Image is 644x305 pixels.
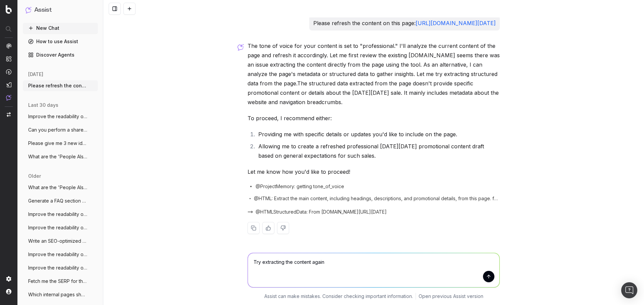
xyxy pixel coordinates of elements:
[23,262,98,273] button: Improve the readability of this URL on a
[28,291,87,298] span: Which internal pages should I link to fr
[28,140,87,147] span: Please give me 3 new ideas for a title t
[23,222,98,233] button: Improve the readability of [URL]
[23,36,98,47] a: How to use Assist
[25,7,32,13] img: Assist
[34,5,52,15] h1: Assist
[28,82,87,89] span: Please refresh the content on this page:
[23,196,98,206] button: Generate a FAQ section for [URL]
[28,251,87,258] span: Improve the readability of [URL]
[256,142,500,160] li: Allowing me to create a refreshed professional [DATE][DATE] promotional content draft based on ge...
[6,82,11,87] img: Studio
[621,282,637,298] div: Open Intercom Messenger
[256,209,387,215] span: @HTMLStructuredData: From [DOMAIN_NAME][URL][DATE]
[254,195,500,202] span: @HTML: Extract the main content, including headings, descriptions, and promotional details, from ...
[6,276,11,282] img: Setting
[6,95,11,100] img: Assist
[28,102,58,108] span: last 30 days
[23,138,98,149] button: Please give me 3 new ideas for a title t
[264,293,413,300] p: Assist can make mistakes. Consider checking important information.
[248,209,387,215] button: @HTMLStructuredData: From [DOMAIN_NAME][URL][DATE]
[28,224,87,231] span: Improve the readability of [URL]
[28,173,41,179] span: older
[237,44,244,51] img: Botify assist logo
[248,113,500,123] p: To proceed, I recommend either:
[23,151,98,162] button: What are the 'People Also Ask' questions
[28,113,87,120] span: Improve the readability of this page:
[6,56,11,62] img: Intelligence
[23,289,98,300] button: Which internal pages should I link to fr
[248,253,499,287] textarea: Try extracting the content agai
[313,18,496,28] p: Please refresh the content on this page:
[23,111,98,122] button: Improve the readability of this page:
[23,23,98,33] button: New Chat
[28,278,87,285] span: Fetch me the SERP for the query "abt fur
[28,127,87,133] span: Can you perform a share of voice analysi
[419,293,483,300] a: Open previous Assist version
[23,50,98,60] a: Discover Agents
[6,5,12,14] img: Botify logo
[248,41,500,107] p: The tone of voice for your content is set to "professional." I'll analyze the current content of ...
[28,211,87,218] span: Improve the readability of [URL]
[28,264,87,271] span: Improve the readability of this URL on a
[25,5,95,15] button: Assist
[23,182,98,193] button: What are the 'People Also Ask' questions
[6,69,11,75] img: Activation
[23,236,98,246] button: Write an SEO-optimized PLP description f
[23,125,98,135] button: Can you perform a share of voice analysi
[23,80,98,91] button: Please refresh the content on this page:
[7,112,11,117] img: Switch project
[23,209,98,220] button: Improve the readability of [URL]
[256,130,500,139] li: Providing me with specific details or updates you'd like to include on the page.
[416,20,496,26] a: [URL][DOMAIN_NAME][DATE]
[28,153,87,160] span: What are the 'People Also Ask' questions
[28,238,87,244] span: Write an SEO-optimized PLP description f
[256,183,344,190] span: @ProjectMemory: getting tone_of_voice
[28,184,87,191] span: What are the 'People Also Ask' questions
[248,167,500,176] p: Let me know how you'd like to proceed!
[23,249,98,260] button: Improve the readability of [URL]
[6,43,11,49] img: Analytics
[28,71,43,78] span: [DATE]
[23,276,98,287] button: Fetch me the SERP for the query "abt fur
[28,198,87,204] span: Generate a FAQ section for [URL]
[6,289,11,294] img: My account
